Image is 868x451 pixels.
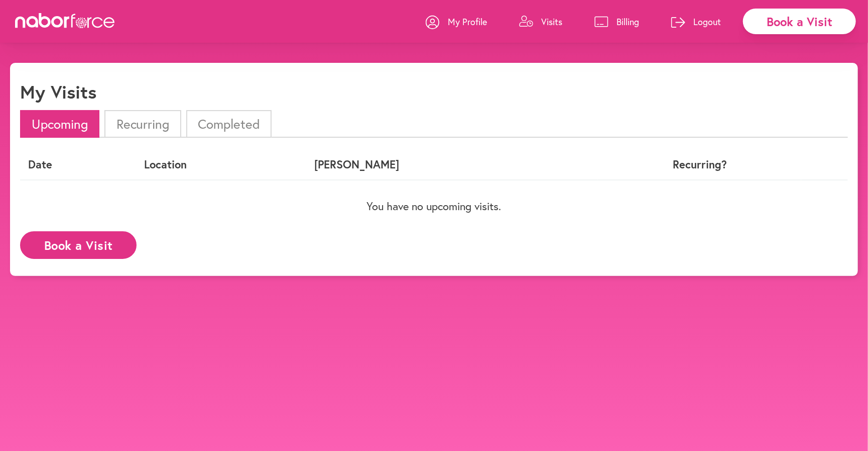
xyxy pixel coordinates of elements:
[598,150,801,179] th: Recurring?
[186,110,272,138] li: Completed
[616,16,639,28] p: Billing
[448,16,487,28] p: My Profile
[693,16,721,28] p: Logout
[20,150,136,179] th: Date
[743,9,856,34] div: Book a Visit
[519,7,562,37] a: Visits
[20,110,99,138] li: Upcoming
[306,150,598,179] th: [PERSON_NAME]
[104,110,181,138] li: Recurring
[20,231,137,259] button: Book a Visit
[541,16,562,28] p: Visits
[20,81,96,103] h1: My Visits
[594,7,639,37] a: Billing
[20,239,137,248] a: Book a Visit
[136,150,306,179] th: Location
[426,7,487,37] a: My Profile
[671,7,721,37] a: Logout
[20,200,848,213] p: You have no upcoming visits.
